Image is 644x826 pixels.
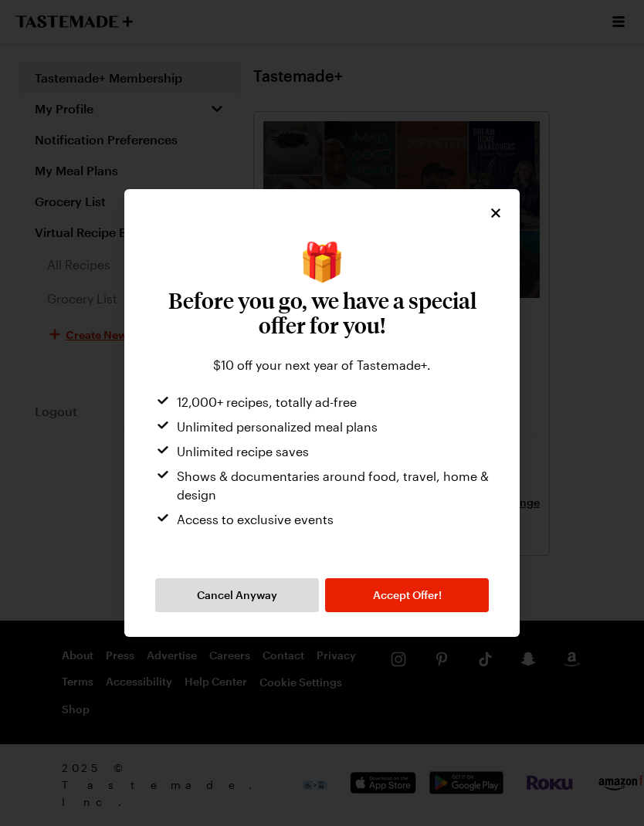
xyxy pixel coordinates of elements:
[487,205,504,222] button: Close
[325,578,489,612] button: Accept Offer!
[155,578,319,612] button: Cancel Anyway
[177,467,489,504] span: Shows & documentaries around food, travel, home & design
[177,510,334,529] span: Access to exclusive events
[177,442,309,461] span: Unlimited recipe saves
[155,356,489,374] div: $10 off your next year of Tastemade+.
[299,242,345,279] span: wrapped present emoji
[155,288,489,337] h3: Before you go, we have a special offer for you!
[373,587,442,603] span: Accept Offer!
[177,418,378,436] span: Unlimited personalized meal plans
[197,587,277,603] span: Cancel Anyway
[177,393,357,411] span: 12,000+ recipes, totally ad-free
